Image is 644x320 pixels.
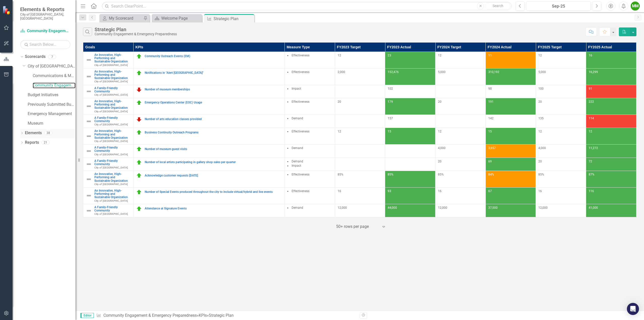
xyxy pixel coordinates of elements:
span: 69 [488,160,492,163]
span: City of [GEOGRAPHIC_DATA] [94,199,128,202]
span: City of [GEOGRAPHIC_DATA] [94,64,128,66]
span: Demand [292,117,303,120]
span: City of [GEOGRAPHIC_DATA] [94,166,128,169]
div: Strategic Plan [95,27,177,32]
div: 21 [42,140,50,145]
img: Not Defined [86,57,92,63]
img: On Target [136,146,142,152]
img: Not Defined [86,133,92,139]
span: 20 [538,160,542,163]
span: 11,272 [589,146,598,150]
td: Double-Click to Edit Right Click for Context Menu [133,68,285,85]
td: Double-Click to Edit Right Click for Context Menu [83,171,134,188]
div: 7 [48,55,56,59]
a: An Innovative, High-Performing and Sustainable Organization [94,172,131,183]
td: Double-Click to Edit Right Click for Context Menu [83,204,134,217]
a: An Innovative, High-Performing and Sustainable Organization [94,100,131,110]
span: 4,000 [438,146,446,150]
span: Editor [80,313,94,318]
span: 135 [538,117,544,120]
a: Attendance at Signature Events [145,207,282,210]
span: 15 [388,130,391,133]
span: 15 [488,130,492,133]
span: 12 [438,130,441,133]
span: 85% [438,173,444,176]
img: On Target [136,129,142,135]
img: On Target [136,159,142,165]
div: Sep-25 [528,3,589,9]
td: Double-Click to Edit [285,188,335,204]
div: Open Intercom Messenger [627,303,639,315]
small: City of [GEOGRAPHIC_DATA], [GEOGRAPHIC_DATA] [20,12,70,21]
span: Effectiveness [292,100,309,103]
td: Double-Click to Edit Right Click for Context Menu [83,128,134,145]
span: Demand [292,160,303,163]
td: Double-Click to Edit Right Click for Context Menu [133,115,285,128]
div: 38 [44,131,52,135]
span: 20 [438,100,441,103]
button: MM [631,2,640,11]
button: Sep-25 [526,2,591,11]
img: Not Defined [86,161,92,167]
img: Not Defined [86,103,92,109]
span: 4,000 [538,146,546,150]
a: A Family-Friendly Community [94,146,131,153]
span: 222 [589,100,594,103]
span: 93 [388,189,391,193]
img: On Target [136,189,142,195]
img: On Target [136,100,142,106]
img: On Target [136,70,142,76]
a: Previously Submitted Budget Initiatives [28,102,75,108]
span: City of [GEOGRAPHIC_DATA] [94,183,128,186]
td: Double-Click to Edit Right Click for Context Menu [133,85,285,98]
td: Double-Click to Edit Right Click for Context Menu [83,85,134,98]
a: A Family-Friendly Community [94,116,131,123]
td: Double-Click to Edit [285,158,335,171]
td: Double-Click to Edit [285,145,335,158]
span: Effectiveness [292,54,309,57]
img: On Target [136,53,142,59]
td: Double-Click to Edit Right Click for Context Menu [133,98,285,115]
a: City of [GEOGRAPHIC_DATA] [28,63,75,69]
button: Search [485,3,510,10]
span: Effectiveness [292,70,309,74]
span: 16 [338,189,341,193]
span: 91 [589,87,592,90]
div: » » [96,313,356,318]
td: Double-Click to Edit Right Click for Context Menu [133,158,285,171]
td: Double-Click to Edit Right Click for Context Menu [133,204,285,217]
a: Number of museum memberships [145,88,282,91]
span: 179 [388,100,393,103]
td: Double-Click to Edit Right Click for Context Menu [83,68,134,85]
td: Double-Click to Edit Right Click for Context Menu [83,115,134,128]
td: Double-Click to Edit Right Click for Context Menu [133,145,285,158]
span: Demand [292,206,303,209]
a: Number of local artists participating in gallery shop sales per quarter [145,161,282,164]
a: Budget Initiatives [28,92,75,98]
a: My Scorecard [101,15,142,21]
td: Double-Click to Edit Right Click for Context Menu [133,188,285,204]
span: 191 [488,100,494,103]
span: Effectiveness [292,173,309,176]
img: Not Defined [86,208,92,214]
span: 41,000 [589,206,598,209]
span: City of [GEOGRAPHIC_DATA] [94,110,128,113]
a: Community Engagement & Emergency Preparedness [20,28,70,34]
span: Impact [292,164,301,167]
span: Search [493,4,503,8]
a: A Family-Friendly Community [94,206,131,212]
a: An Innovative, High-Performing and Sustainable Organization [94,189,131,199]
a: Community Engagement & Emergency Preparedness [33,83,75,88]
span: 85% [338,173,343,176]
span: 5,000 [438,70,446,74]
span: 102 [388,87,393,90]
div: Strategic Plan [209,313,234,318]
span: City of [GEOGRAPHIC_DATA] [94,212,128,215]
a: Museum [28,121,75,126]
span: 12 [538,54,542,57]
span: 16,299 [589,70,598,74]
span: City of [GEOGRAPHIC_DATA] [94,93,128,96]
a: Emergency Management [28,111,75,117]
span: 12,000 [438,206,447,209]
